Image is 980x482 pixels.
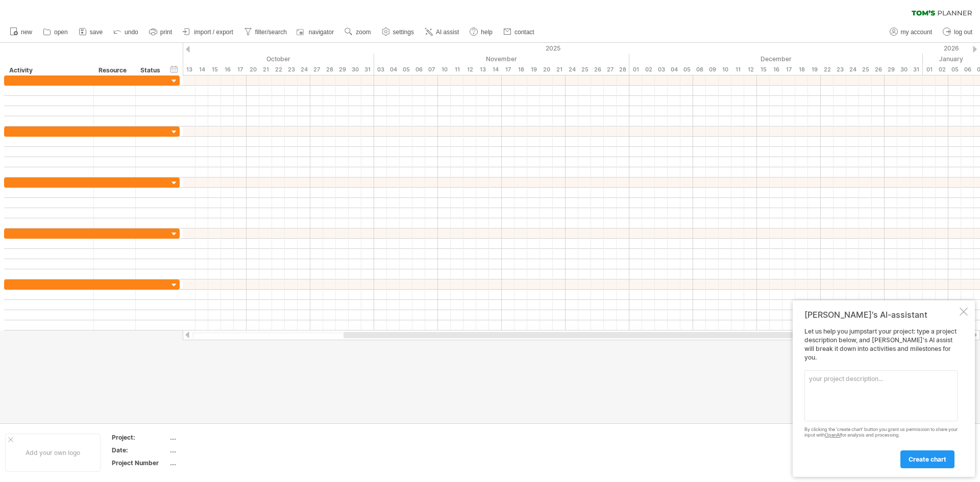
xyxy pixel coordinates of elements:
a: save [76,26,106,39]
span: new [21,29,32,36]
div: Friday, 7 November 2025 [425,64,438,75]
div: Wednesday, 26 November 2025 [591,64,604,75]
div: Wednesday, 17 December 2025 [782,64,795,75]
div: Date: [112,446,168,454]
span: create chart [909,455,946,463]
span: AI assist [436,29,459,36]
div: Monday, 10 November 2025 [438,64,451,75]
div: Project Number [112,459,168,467]
a: settings [379,26,417,39]
div: Friday, 31 October 2025 [361,64,374,75]
span: save [90,29,103,36]
div: Wednesday, 19 November 2025 [527,64,540,75]
div: Wednesday, 10 December 2025 [719,64,731,75]
span: undo [125,29,138,36]
div: Monday, 20 October 2025 [247,64,259,75]
a: contact [501,26,537,39]
div: Monday, 27 October 2025 [310,64,323,75]
div: Thursday, 4 December 2025 [668,64,680,75]
div: Tuesday, 18 November 2025 [514,64,527,75]
a: navigator [295,26,337,39]
span: zoom [356,29,371,36]
a: create chart [900,450,954,468]
div: Tuesday, 16 December 2025 [770,64,782,75]
div: Wednesday, 15 October 2025 [208,64,221,75]
div: November 2025 [374,54,629,64]
span: help [481,29,493,36]
div: Friday, 2 January 2026 [936,64,948,75]
div: Tuesday, 11 November 2025 [451,64,463,75]
div: Thursday, 1 January 2026 [923,64,936,75]
div: Add your own logo [5,434,101,472]
a: print [146,26,175,39]
div: Thursday, 23 October 2025 [285,64,298,75]
div: Tuesday, 2 December 2025 [642,64,655,75]
div: Monday, 29 December 2025 [885,64,897,75]
div: Thursday, 16 October 2025 [221,64,234,75]
a: zoom [342,26,374,39]
div: December 2025 [629,54,923,64]
div: .... [170,433,256,442]
div: Monday, 3 November 2025 [374,64,387,75]
a: filter/search [241,26,290,39]
div: Monday, 5 January 2026 [948,64,961,75]
div: Monday, 8 December 2025 [693,64,706,75]
div: Friday, 17 October 2025 [234,64,247,75]
div: Tuesday, 28 October 2025 [323,64,336,75]
div: Tuesday, 9 December 2025 [706,64,719,75]
span: navigator [309,29,334,36]
div: Thursday, 20 November 2025 [540,64,553,75]
span: settings [393,29,414,36]
div: .... [170,446,256,454]
div: Wednesday, 5 November 2025 [400,64,412,75]
div: Tuesday, 4 November 2025 [387,64,400,75]
span: filter/search [255,29,287,36]
div: Monday, 17 November 2025 [502,64,514,75]
div: Tuesday, 30 December 2025 [897,64,910,75]
div: Wednesday, 22 October 2025 [272,64,285,75]
div: Friday, 12 December 2025 [744,64,757,75]
div: Thursday, 25 December 2025 [859,64,872,75]
a: undo [111,26,141,39]
div: Resource [99,65,130,75]
div: Status [140,65,163,75]
span: my account [901,29,932,36]
span: contact [514,29,534,36]
div: Monday, 24 November 2025 [566,64,578,75]
a: AI assist [422,26,462,39]
div: Friday, 19 December 2025 [808,64,821,75]
div: Monday, 15 December 2025 [757,64,770,75]
div: By clicking the 'create chart' button you grant us permission to share your input with for analys... [804,427,958,438]
div: Thursday, 30 October 2025 [349,64,361,75]
div: Friday, 24 October 2025 [298,64,310,75]
a: log out [940,26,975,39]
a: open [40,26,71,39]
span: open [54,29,68,36]
div: .... [170,459,256,467]
div: Wednesday, 12 November 2025 [463,64,476,75]
div: Tuesday, 6 January 2026 [961,64,974,75]
div: Monday, 1 December 2025 [629,64,642,75]
div: Let us help you jumpstart your project: type a project description below, and [PERSON_NAME]'s AI ... [804,327,958,468]
div: Wednesday, 3 December 2025 [655,64,668,75]
span: import / export [194,29,233,36]
div: Thursday, 13 November 2025 [476,64,489,75]
div: Friday, 26 December 2025 [872,64,885,75]
div: Project: [112,433,168,442]
div: Friday, 28 November 2025 [617,64,629,75]
div: Wednesday, 29 October 2025 [336,64,349,75]
div: Activity [9,65,88,75]
div: Friday, 14 November 2025 [489,64,502,75]
div: Wednesday, 24 December 2025 [846,64,859,75]
a: OpenAI [825,432,841,438]
a: new [7,26,35,39]
a: help [467,26,496,39]
div: [PERSON_NAME]'s AI-assistant [804,310,958,320]
div: Thursday, 6 November 2025 [412,64,425,75]
div: Friday, 21 November 2025 [553,64,566,75]
div: Tuesday, 14 October 2025 [195,64,208,75]
div: Tuesday, 23 December 2025 [834,64,846,75]
div: October 2025 [81,54,374,64]
div: Monday, 13 October 2025 [183,64,195,75]
div: Thursday, 18 December 2025 [795,64,808,75]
